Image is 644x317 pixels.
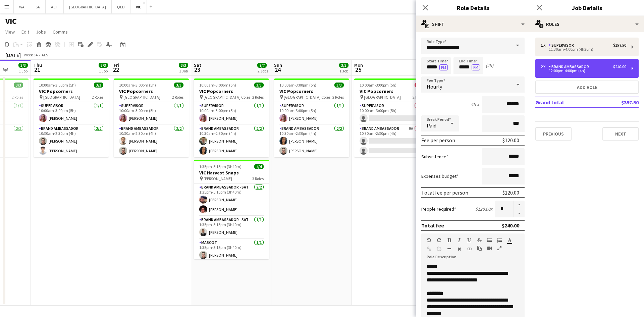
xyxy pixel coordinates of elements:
[279,83,316,88] span: 10:00am-3:00pm (5h)
[21,29,29,35] span: Edit
[39,83,76,88] span: 10:00am-3:00pm (5h)
[130,0,147,13] button: VIC
[252,95,264,100] span: 2 Roles
[416,3,530,12] h3: Role Details
[421,137,455,144] div: Fee per person
[19,28,32,36] a: Edit
[354,62,363,68] span: Mon
[535,97,599,108] td: Grand total
[497,246,502,251] button: Fullscreen
[5,16,17,26] h1: VIC
[457,246,462,252] button: Clear Formatting
[22,52,39,57] span: Week 34
[487,237,492,243] button: Unordered List
[94,83,103,88] span: 3/3
[274,102,349,125] app-card-role: Supervisor1/110:00am-3:00pm (5h)[PERSON_NAME]
[549,64,592,69] div: Brand Ambassador
[92,95,103,100] span: 2 Roles
[354,78,429,157] app-job-card: 10:00am-3:00pm (5h)0/3VIC Popcorners [GEOGRAPHIC_DATA]2 RolesSupervisor0/110:00am-3:00pm (5h) Bra...
[364,95,401,100] span: [GEOGRAPHIC_DATA]
[427,237,431,243] button: Undo
[204,95,250,100] span: [GEOGRAPHIC_DATA] Coles
[179,63,188,68] span: 3/3
[46,0,64,13] button: ACT
[194,216,269,239] app-card-role: Brand Ambassador - SAT1/11:35pm-5:15pm (3h40m)[PERSON_NAME]
[447,246,451,252] button: Horizontal Line
[34,125,109,157] app-card-role: Brand Ambassador2/210:30am-2:30pm (4h)[PERSON_NAME][PERSON_NAME]
[274,125,349,157] app-card-role: Brand Ambassador2/210:30am-2:30pm (4h)[PERSON_NAME][PERSON_NAME]
[541,48,626,51] div: 11:30am-4:00pm (4h30m)
[194,125,269,157] app-card-role: Brand Ambassador2/210:30am-2:30pm (4h)[PERSON_NAME][PERSON_NAME]
[413,95,424,100] span: 2 Roles
[113,66,119,73] span: 22
[475,206,492,212] div: $120.00 x
[252,176,264,181] span: 3 Roles
[602,127,639,141] button: Next
[427,83,442,90] span: Hourly
[14,83,23,88] span: 3/3
[258,68,268,73] div: 2 Jobs
[535,81,639,94] button: Add role
[34,62,42,68] span: Thu
[284,95,330,100] span: [GEOGRAPHIC_DATA] Coles
[194,88,269,94] h3: VIC Popcorners
[19,68,28,73] div: 1 Job
[174,83,183,88] span: 3/3
[12,95,23,100] span: 2 Roles
[502,137,519,144] div: $120.00
[30,0,46,13] button: SA
[34,102,109,125] app-card-role: Supervisor1/110:00am-3:00pm (5h)[PERSON_NAME]
[353,66,363,73] span: 25
[477,246,482,251] button: Paste as plain text
[421,154,448,160] label: Subsistence
[199,164,241,169] span: 1:35pm-5:15pm (3h40m)
[421,222,444,229] div: Total fee
[179,68,188,73] div: 1 Job
[14,0,30,13] button: WA
[427,122,436,129] span: Paid
[194,239,269,262] app-card-role: Mascot1/11:35pm-5:15pm (3h40m)[PERSON_NAME]
[204,176,232,181] span: [PERSON_NAME]
[514,209,525,218] button: Decrease
[193,66,201,73] span: 23
[43,95,80,100] span: [GEOGRAPHIC_DATA]
[502,189,519,196] div: $120.00
[507,237,512,243] button: Text Color
[437,237,441,243] button: Redo
[172,95,183,100] span: 2 Roles
[472,64,480,70] button: PM
[254,83,264,88] span: 3/3
[18,63,28,68] span: 3/3
[439,64,448,70] button: PM
[274,88,349,94] h3: VIC Popcorners
[487,246,492,251] button: Insert video
[114,88,189,94] h3: VIC Popcorners
[194,160,269,259] div: 1:35pm-5:15pm (3h40m)4/4VIC Harvest Snaps [PERSON_NAME]3 RolesBrand Ambassador - SAT2/21:35pm-5:1...
[194,102,269,125] app-card-role: Supervisor1/110:00am-3:00pm (5h)[PERSON_NAME]
[467,246,472,252] button: HTML Code
[50,28,70,36] a: Comms
[514,201,525,209] button: Increase
[415,83,424,88] span: 0/3
[114,125,189,157] app-card-role: Brand Ambassador2/210:30am-2:30pm (4h)[PERSON_NAME][PERSON_NAME]
[99,63,108,68] span: 3/3
[42,52,50,57] div: AEST
[114,102,189,125] app-card-role: Supervisor1/110:00am-3:00pm (5h)[PERSON_NAME]
[194,62,201,68] span: Sat
[447,237,451,243] button: Bold
[273,66,282,73] span: 24
[502,222,519,229] div: $240.00
[549,43,577,48] div: Supervisor
[421,189,468,196] div: Total fee per person
[5,29,15,35] span: View
[194,78,269,157] app-job-card: 10:00am-3:00pm (5h)3/3VIC Popcorners [GEOGRAPHIC_DATA] Coles2 RolesSupervisor1/110:00am-3:00pm (5...
[274,62,282,68] span: Sun
[471,101,479,107] div: 4h x
[339,63,348,68] span: 3/3
[274,78,349,157] div: 10:00am-3:00pm (5h)3/3VIC Popcorners [GEOGRAPHIC_DATA] Coles2 RolesSupervisor1/110:00am-3:00pm (5...
[99,68,108,73] div: 1 Job
[123,95,160,100] span: [GEOGRAPHIC_DATA]
[354,125,429,157] app-card-role: Brand Ambassador9A0/210:30am-2:30pm (4h)
[457,237,462,243] button: Italic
